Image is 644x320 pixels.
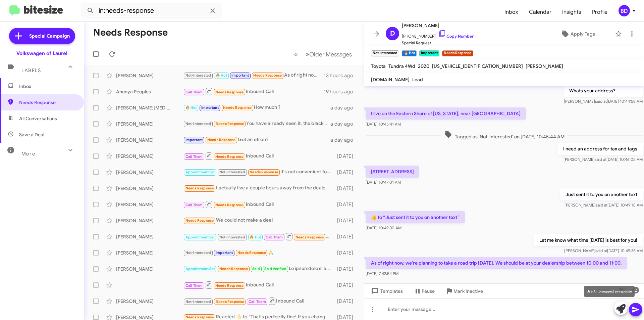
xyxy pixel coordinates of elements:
[185,138,203,142] span: Important
[402,40,474,46] span: Special Request
[564,99,643,104] span: [PERSON_NAME] [DATE] 10:44:58 AM
[302,47,356,61] button: Next
[402,21,474,30] span: [PERSON_NAME]
[116,185,183,192] div: [PERSON_NAME]
[116,249,183,256] div: [PERSON_NAME]
[252,267,260,271] span: Sold
[215,203,244,207] span: Needs Response
[116,153,183,159] div: [PERSON_NAME]
[216,122,244,126] span: Needs Response
[185,105,197,110] span: 🔥 Hot
[412,77,423,83] span: Lead
[116,266,183,272] div: [PERSON_NAME]
[219,235,245,239] span: Not-Interested
[371,50,399,56] small: Not-Interested
[216,300,244,304] span: Needs Response
[294,50,298,58] span: «
[219,170,245,174] span: Not-Interested
[564,85,643,97] p: Whats your address?
[185,283,203,288] span: Call Them
[366,107,526,120] p: I live on the Eastern Shore of [US_STATE], near [GEOGRAPHIC_DATA]
[499,2,524,22] a: Inbox
[557,2,587,22] a: Insights
[371,63,386,69] span: Toyota
[619,5,630,16] div: BD
[543,28,612,40] button: Apply Tags
[534,234,643,246] p: Let me know what time [DATE] is best for you!
[441,130,567,140] span: Tagged as 'Not-Interested' on [DATE] 10:45:44 AM
[216,73,227,78] span: 🔥 Hot
[366,257,627,269] p: As of right now, we're planning to take a road trip [DATE]. We should be at your dealership betwe...
[201,105,219,110] span: Important
[223,105,252,110] span: Needs Response
[587,2,613,22] a: Profile
[116,217,183,224] div: [PERSON_NAME]
[440,285,488,297] button: Mark Inactive
[29,33,70,39] span: Special Campaign
[116,88,183,95] div: Anunya Peoples
[185,154,203,159] span: Call Them
[563,157,643,162] span: [PERSON_NAME] [DATE] 10:46:05 AM
[442,50,473,56] small: Needs Response
[432,63,523,69] span: [US_VEHICLE_IDENTIFICATION_NUMBER]
[334,282,359,288] div: [DATE]
[19,115,57,122] span: All Conversations
[334,153,359,159] div: [DATE]
[183,72,324,79] div: As of right now, we're planning to take a road trip [DATE]. We should be at your dealership betwe...
[334,185,359,192] div: [DATE]
[183,87,324,96] div: Inbound Call
[19,99,76,106] span: Needs Response
[185,73,211,78] span: Not-Interested
[93,27,168,38] h1: Needs Response
[366,180,401,185] span: [DATE] 10:47:01 AM
[366,166,419,178] p: [STREET_ADDRESS]
[330,121,359,127] div: a day ago
[215,90,244,94] span: Needs Response
[419,50,439,56] small: Important
[453,285,483,297] span: Mark Inactive
[215,154,244,159] span: Needs Response
[565,202,643,208] span: [PERSON_NAME] [DATE] 10:49:18 AM
[526,63,563,69] span: [PERSON_NAME]
[438,34,474,39] a: Copy Number
[595,248,607,253] span: said at
[334,233,359,240] div: [DATE]
[330,104,359,111] div: a day ago
[249,300,266,304] span: Call Them
[330,137,359,143] div: a day ago
[116,72,183,79] div: [PERSON_NAME]
[596,202,607,208] span: said at
[253,73,282,78] span: Needs Response
[183,200,334,209] div: Inbound Call
[402,50,416,56] small: 🔥 Hot
[116,137,183,143] div: [PERSON_NAME]
[19,131,44,138] span: Save a Deal
[207,138,236,142] span: Needs Response
[309,51,352,58] span: Older Messages
[183,217,334,224] div: We could not make a deal
[524,2,557,22] span: Calendar
[219,267,248,271] span: Needs Response
[306,50,309,58] span: »
[183,249,334,257] div: 🙏
[21,151,35,157] span: More
[290,47,302,61] button: Previous
[81,3,222,19] input: Search
[366,271,398,276] span: [DATE] 7:42:54 PM
[183,297,334,305] div: Inbound Call
[116,104,183,111] div: [PERSON_NAME][MEDICAL_DATA]
[364,285,408,297] button: Templates
[371,77,410,83] span: [DOMAIN_NAME]
[9,28,75,44] a: Special Campaign
[183,152,334,160] div: Inbound Call
[402,30,474,40] span: [PHONE_NUMBER]
[584,286,635,297] div: Use AI to suggest a response
[290,47,356,61] nav: Page navigation example
[266,235,283,239] span: Call Them
[185,203,203,207] span: Call Them
[183,232,334,241] div: Inbound Call
[16,50,67,57] div: Volkswagen of Laurel
[183,120,330,128] div: You have already seen it, the black one where the guy got screwed over from the previous dealership.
